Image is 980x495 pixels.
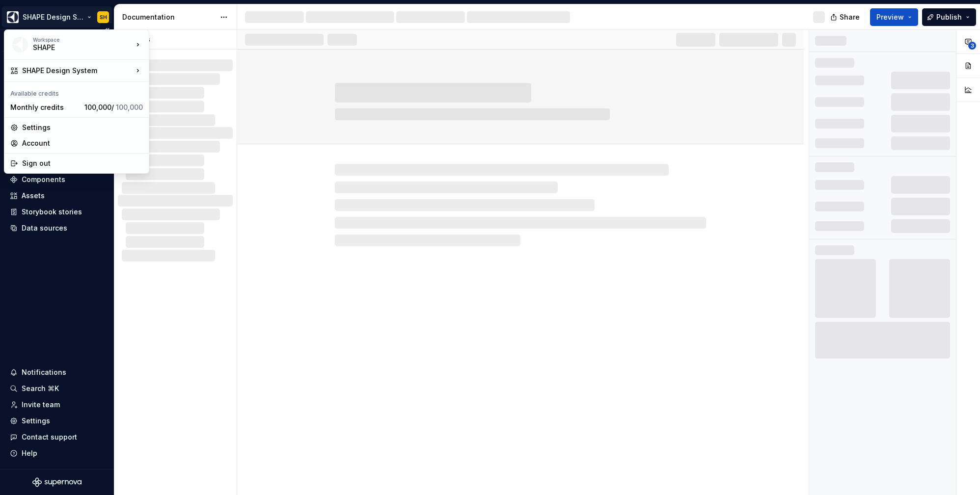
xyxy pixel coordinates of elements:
div: SHAPE [33,43,116,52]
div: Available credits [6,84,147,100]
span: 100,000 / [84,103,143,111]
div: Workspace [33,37,133,43]
div: Sign out [22,158,143,168]
div: Settings [22,123,143,132]
div: Monthly credits [10,103,81,112]
span: 100,000 [116,103,143,111]
div: SHAPE Design System [22,66,133,76]
div: Account [22,138,143,148]
img: 1131f18f-9b94-42a4-847a-eabb54481545.png [11,36,29,53]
